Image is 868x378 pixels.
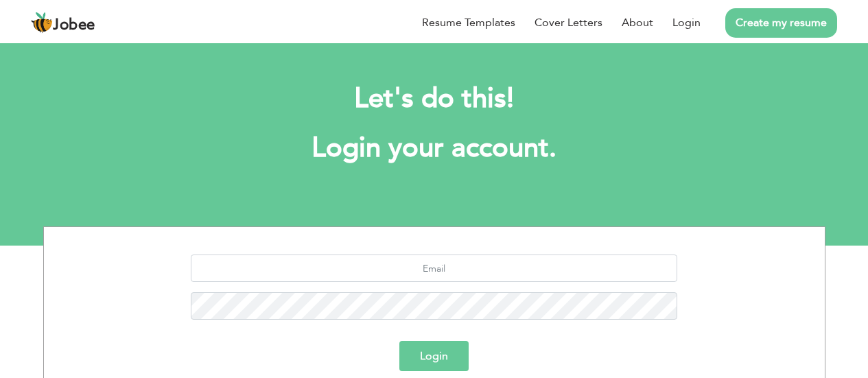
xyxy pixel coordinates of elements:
button: Login [399,341,469,371]
a: Cover Letters [535,14,602,31]
a: Login [672,14,701,31]
a: Jobee [31,12,95,34]
h2: Let's do this! [64,81,805,117]
a: Create my resume [725,8,837,38]
a: Resume Templates [422,14,515,31]
a: About [622,14,653,31]
input: Email [191,255,677,282]
span: Jobee [53,18,95,33]
h1: Login your account. [64,130,805,166]
img: jobee.io [31,12,53,34]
